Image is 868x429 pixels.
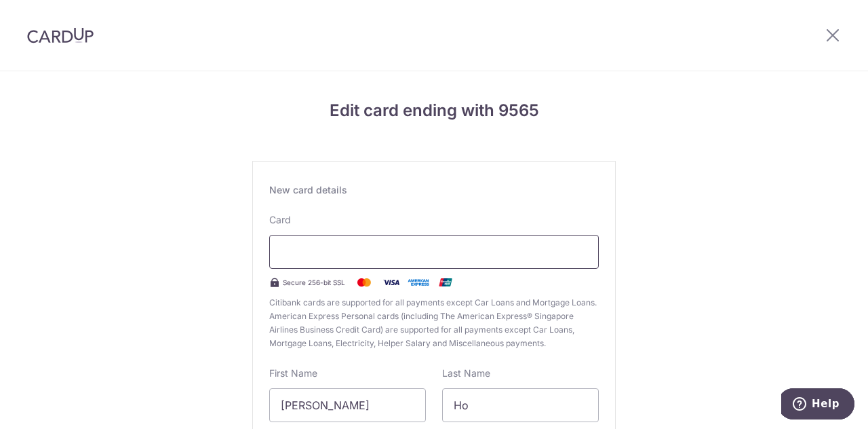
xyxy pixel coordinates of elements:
[281,244,587,260] iframe: Secure card payment input frame
[269,388,426,422] input: Cardholder First Name
[405,274,432,291] img: .alt.amex
[378,274,405,291] img: Visa
[269,367,317,380] label: First Name
[31,10,58,22] span: Help
[351,274,378,291] img: Mastercard
[283,277,345,288] span: Secure 256-bit SSL
[252,98,616,123] h4: Edit card ending with 9565
[442,388,599,422] input: Cardholder Last Name
[442,367,490,380] label: Last Name
[781,388,854,422] iframe: Opens a widget where you can find more information
[269,183,599,197] div: New card details
[432,274,459,291] img: .alt.unionpay
[269,213,291,227] label: Card
[269,296,599,350] span: Citibank cards are supported for all payments except Car Loans and Mortgage Loans. American Expre...
[27,27,94,43] img: CardUp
